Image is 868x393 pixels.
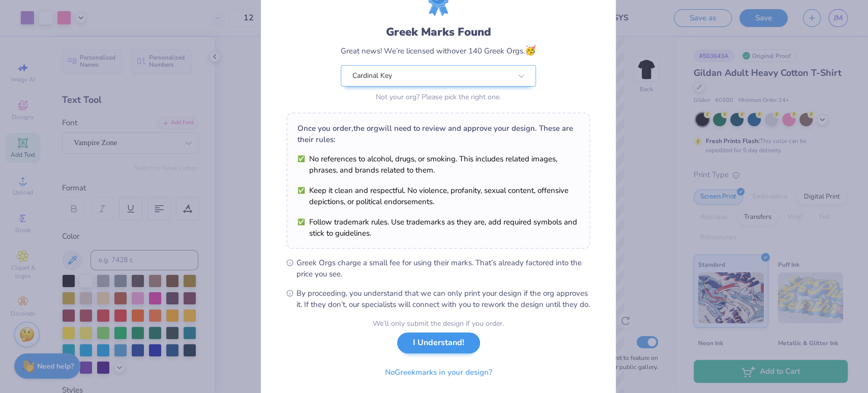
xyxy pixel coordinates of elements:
li: Keep it clean and respectful. No violence, profanity, sexual content, offensive depictions, or po... [297,185,579,207]
div: We’ll only submit the design if you order. [373,318,504,329]
div: Not your org? Please pick the right one. [341,92,536,102]
li: Follow trademark rules. Use trademarks as they are, add required symbols and stick to guidelines. [297,216,579,239]
button: I Understand! [397,332,480,353]
div: Great news! We’re licensed with over 140 Greek Orgs. [341,44,536,58]
div: Once you order, the org will need to review and approve your design. These are their rules: [297,123,579,145]
li: No references to alcohol, drugs, or smoking. This includes related images, phrases, and brands re... [297,153,579,176]
span: Greek Orgs charge a small fee for using their marks. That’s already factored into the price you see. [296,257,590,279]
div: Greek Marks Found [341,24,536,40]
span: By proceeding, you understand that we can only print your design if the org approves it. If they ... [296,288,590,310]
button: NoGreekmarks in your design? [376,362,501,383]
span: 🥳 [525,44,536,57]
